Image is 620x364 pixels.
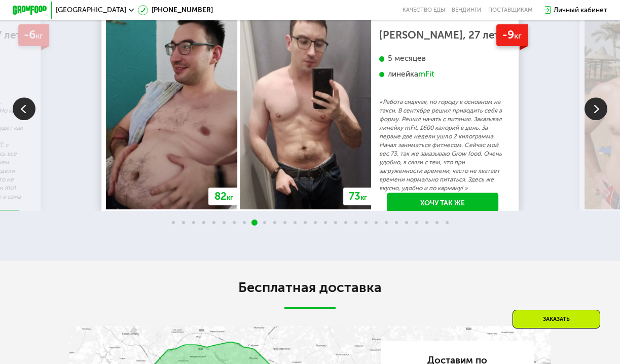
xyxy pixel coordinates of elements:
a: [PHONE_NUMBER] [138,5,213,15]
a: Качество еды [403,7,445,14]
span: кг [360,193,367,202]
a: Хочу так же [387,193,499,212]
div: Личный кабинет [554,5,607,15]
img: Slide right [585,97,607,120]
div: -6 [18,24,50,47]
div: линейка [379,69,506,80]
div: 5 месяцев [379,54,506,64]
div: Заказать [513,310,600,329]
span: кг [36,31,44,41]
div: поставщикам [488,7,532,14]
span: [GEOGRAPHIC_DATA] [56,7,126,14]
div: 73 [343,188,373,205]
a: Вендинги [452,7,481,14]
div: [PERSON_NAME], 27 лет [379,31,506,40]
h2: Бесплатная доставка [69,279,551,296]
span: кг [514,31,522,41]
img: Slide left [13,97,35,120]
div: 82 [209,188,239,205]
span: кг [227,193,233,202]
div: mFit [418,69,434,80]
div: -9 [496,24,528,47]
p: «Работа сидячая, по городу в основном на такси. В сентябре решил приводить себя в форму. Решил на... [379,98,506,193]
